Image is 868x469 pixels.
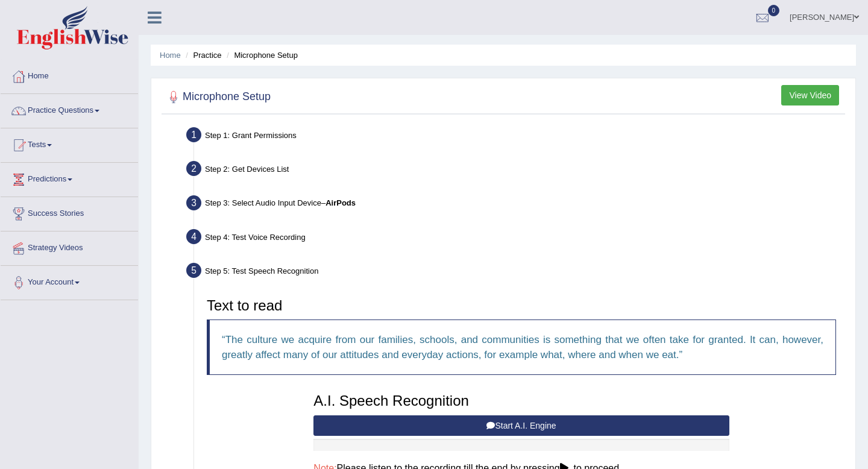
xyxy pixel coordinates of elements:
[222,334,823,360] q: The culture we acquire from our families, schools, and communities is something that we often tak...
[1,128,138,159] a: Tests
[321,198,356,207] span: –
[1,266,138,296] a: Your Account
[313,393,729,409] h3: A.I. Speech Recognition
[313,415,729,436] button: Start A.I. Engine
[181,192,850,218] div: Step 3: Select Audio Input Device
[181,157,850,184] div: Step 2: Get Devices List
[207,298,836,313] h3: Text to read
[181,259,850,286] div: Step 5: Test Speech Recognition
[1,197,138,227] a: Success Stories
[181,124,850,150] div: Step 1: Grant Permissions
[1,231,138,262] a: Strategy Videos
[181,225,850,252] div: Step 4: Test Voice Recording
[781,85,839,105] button: View Video
[165,88,271,106] h2: Microphone Setup
[160,51,181,60] a: Home
[1,94,138,124] a: Practice Questions
[1,60,138,90] a: Home
[768,5,780,16] span: 0
[1,163,138,193] a: Predictions
[183,49,221,61] li: Practice
[325,198,356,207] b: AirPods
[224,49,298,61] li: Microphone Setup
